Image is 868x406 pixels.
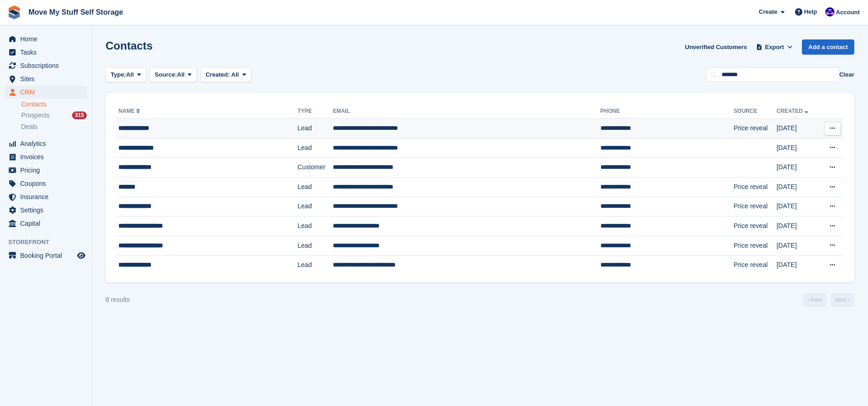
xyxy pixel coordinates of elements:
[5,59,87,72] a: menu
[72,111,87,119] div: 315
[126,70,134,79] span: All
[801,293,856,307] nav: Page
[734,197,776,217] td: Price reveal
[734,104,776,119] th: Source
[5,150,87,163] a: menu
[681,39,750,55] a: Unverified Customers
[333,104,600,119] th: Email
[21,111,50,120] span: Prospects
[5,249,87,262] a: menu
[5,190,87,203] a: menu
[5,137,87,150] a: menu
[155,70,177,79] span: Source:
[777,119,819,139] td: [DATE]
[106,39,153,52] h1: Contacts
[297,138,333,158] td: Lead
[231,71,239,78] span: All
[297,197,333,217] td: Lead
[21,100,87,109] a: Contacts
[111,70,126,79] span: Type:
[21,122,38,131] span: Deals
[777,236,819,256] td: [DATE]
[803,293,827,307] a: Previous
[21,111,87,120] a: Prospects 315
[734,217,776,236] td: Price reveal
[76,250,87,261] a: Preview store
[777,217,819,236] td: [DATE]
[777,108,810,114] a: Created
[734,236,776,256] td: Price reveal
[734,119,776,139] td: Price reveal
[20,59,75,72] span: Subscriptions
[20,249,75,262] span: Booking Portal
[177,70,185,79] span: All
[20,217,75,230] span: Capital
[20,86,75,99] span: CRM
[297,177,333,197] td: Lead
[25,5,127,20] a: Move My Stuff Self Storage
[802,39,854,55] a: Add a contact
[5,177,87,190] a: menu
[734,177,776,197] td: Price reveal
[8,238,91,247] span: Storefront
[734,256,776,275] td: Price reveal
[836,8,860,17] span: Account
[106,295,130,305] div: 8 results
[201,67,251,83] button: Created: All
[20,33,75,45] span: Home
[777,177,819,197] td: [DATE]
[297,104,333,119] th: Type
[20,72,75,85] span: Sites
[20,204,75,217] span: Settings
[759,7,777,17] span: Create
[20,190,75,203] span: Insurance
[839,70,854,79] button: Clear
[777,158,819,178] td: [DATE]
[5,86,87,99] a: menu
[5,204,87,217] a: menu
[7,6,21,19] img: stora-icon-8386f47178a22dfd0bd8f6a31ec36ba5ce8667c1dd55bd0f319d3a0aa187defe.svg
[297,158,333,178] td: Customer
[297,217,333,236] td: Lead
[20,150,75,163] span: Invoices
[5,46,87,59] a: menu
[20,177,75,190] span: Coupons
[804,7,817,17] span: Help
[106,67,146,83] button: Type: All
[777,256,819,275] td: [DATE]
[20,137,75,150] span: Analytics
[5,72,87,85] a: menu
[754,39,795,55] button: Export
[118,108,142,114] a: Name
[20,164,75,177] span: Pricing
[830,293,854,307] a: Next
[297,119,333,139] td: Lead
[5,217,87,230] a: menu
[5,33,87,45] a: menu
[777,197,819,217] td: [DATE]
[600,104,734,119] th: Phone
[297,256,333,275] td: Lead
[297,236,333,256] td: Lead
[765,43,784,52] span: Export
[206,71,230,78] span: Created:
[20,46,75,59] span: Tasks
[5,164,87,177] a: menu
[777,138,819,158] td: [DATE]
[825,7,834,17] img: Jade Whetnall
[21,122,87,132] a: Deals
[150,67,197,83] button: Source: All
